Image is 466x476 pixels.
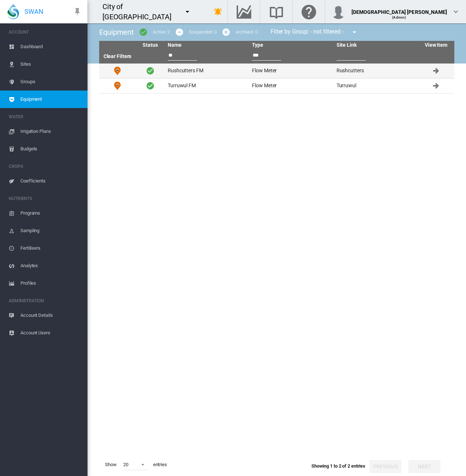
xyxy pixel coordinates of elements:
[236,29,258,35] div: Archived: 0
[172,25,187,39] button: icon-minus-circle
[265,25,364,39] div: Filter by Group: - not filtered -
[104,53,132,59] a: Clear Filters
[20,307,82,324] span: Account Details
[189,29,217,35] div: Suspended: 0
[9,193,82,204] span: NUTRIENTS
[165,64,249,78] td: Rushcutters FM
[418,41,454,50] th: View Item
[20,123,82,140] span: Irrigation Plans
[252,42,263,48] a: Type
[20,172,82,190] span: Coefficients
[20,324,82,342] span: Account Users
[20,275,82,292] span: Profiles
[9,161,82,172] span: CROPS
[9,26,82,38] span: ACCOUNT
[334,41,418,50] th: Site Link
[99,28,134,37] span: Equipment
[20,204,82,222] span: Programs
[146,66,155,75] span: Active
[331,4,346,19] img: profile.jpg
[20,257,82,275] span: Analytes
[235,7,253,16] md-icon: Go to the Data Hub
[180,4,195,19] button: icon-menu-down
[168,42,182,48] a: Name
[334,78,418,93] td: Turruwul
[392,15,406,19] span: (Admin)
[219,25,233,39] button: icon-cancel
[311,463,365,469] span: Showing 1 to 2 of 2 entries
[136,25,151,39] button: icon-checkbox-marked-circle
[334,64,418,78] td: Rushcutters
[429,78,443,93] button: Click to go to equipment
[249,78,333,93] td: Flow Meter
[20,222,82,239] span: Sampling
[175,28,184,37] md-icon: icon-minus-circle
[451,7,460,16] md-icon: icon-chevron-down
[7,4,19,19] img: SWAN-Landscape-Logo-Colour-drop.png
[99,64,454,78] tr: Flow Meter Rushcutters FM Flow Meter Rushcutters Click to go to equipment
[408,460,440,473] button: Next
[24,7,43,16] span: SWAN
[352,5,447,13] div: [DEMOGRAPHIC_DATA] [PERSON_NAME]
[20,73,82,91] span: Groups
[350,28,359,37] md-icon: icon-menu-down
[249,64,333,78] td: Flow Meter
[20,38,82,55] span: Dashboard
[347,25,362,39] button: icon-menu-down
[300,7,318,16] md-icon: Click here for help
[113,66,122,75] img: 9.svg
[222,28,230,37] md-icon: icon-cancel
[99,64,136,78] td: Flow Meter
[73,7,82,16] md-icon: icon-pin
[9,295,82,307] span: ADMINISTRATION
[20,55,82,73] span: Sites
[165,78,249,93] td: Turruwul FM
[432,66,440,75] md-icon: Click to go to equipment
[369,460,401,473] button: Previous
[99,78,454,93] tr: Flow Meter Turruwul FM Flow Meter Turruwul Click to go to equipment
[102,1,180,22] div: City of [GEOGRAPHIC_DATA]
[123,462,128,467] div: 20
[429,64,443,78] button: Click to go to equipment
[183,7,192,16] md-icon: icon-menu-down
[99,78,136,93] td: Flow Meter
[150,458,170,471] span: entries
[211,4,225,19] button: icon-bell-ring
[20,239,82,257] span: Fertilisers
[9,111,82,123] span: WATER
[102,458,120,471] span: Show
[139,28,148,37] md-icon: icon-checkbox-marked-circle
[20,140,82,158] span: Budgets
[432,81,440,90] md-icon: Click to go to equipment
[268,7,285,16] md-icon: Search the knowledge base
[146,81,155,90] span: Active
[113,81,122,90] img: 9.svg
[214,7,222,16] md-icon: icon-bell-ring
[20,91,82,108] span: Equipment
[143,42,158,48] a: Status
[153,29,170,35] div: Active: 2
